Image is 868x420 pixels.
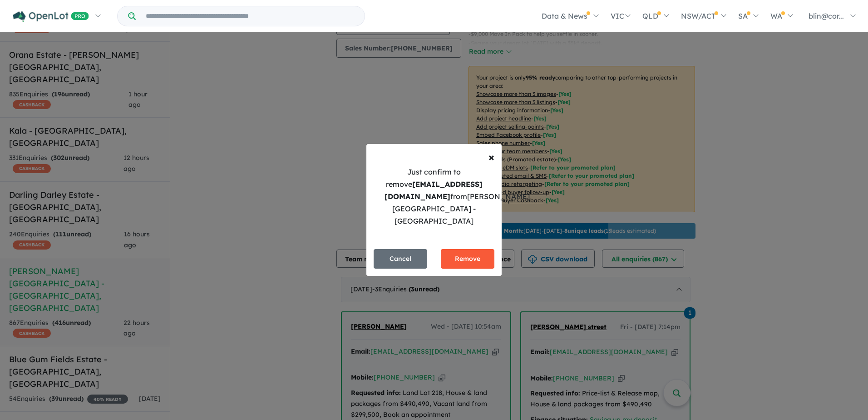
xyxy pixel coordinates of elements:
img: Openlot PRO Logo White [13,11,89,22]
input: Try estate name, suburb, builder or developer [138,6,363,26]
button: Remove [441,249,494,269]
span: blin@cor... [809,11,844,20]
span: × [488,150,494,164]
button: Cancel [374,249,427,269]
strong: [EMAIL_ADDRESS][DOMAIN_NAME] [385,180,483,201]
div: Just confirm to remove from [PERSON_NAME][GEOGRAPHIC_DATA] - [GEOGRAPHIC_DATA] [374,166,494,228]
